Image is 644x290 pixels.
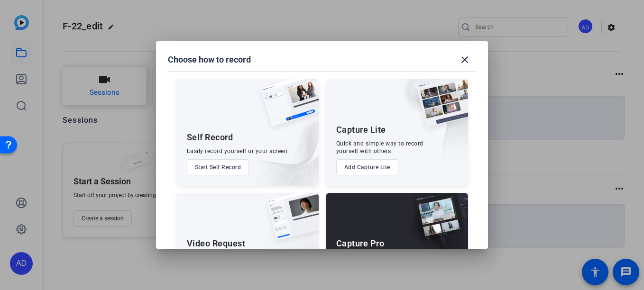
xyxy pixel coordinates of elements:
img: capture-lite.png [409,79,468,137]
div: Video Request [187,238,246,249]
img: embarkstudio-self-record.png [236,100,319,186]
h1: Choose how to record [168,54,251,65]
div: Quick and simple way to record yourself with others. [336,140,423,155]
img: self-record.png [253,79,319,136]
img: ugc-content.png [260,193,319,250]
div: Capture Pro [336,238,385,249]
img: embarkstudio-capture-lite.png [383,79,468,174]
button: Start Self Record [187,159,249,175]
div: Capture Lite [336,124,386,136]
mat-icon: close [459,54,470,65]
div: Easily record yourself or your screen. [187,147,289,155]
button: Add Capture Lite [336,159,398,175]
div: Self Record [187,132,233,143]
img: capture-pro.png [405,193,468,251]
